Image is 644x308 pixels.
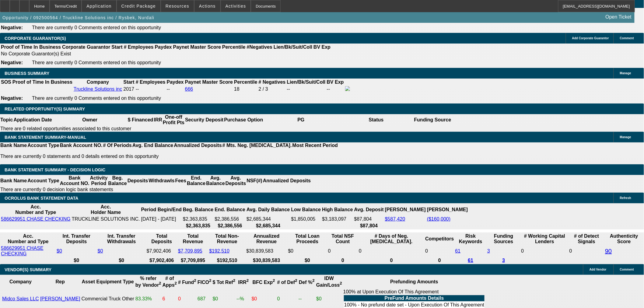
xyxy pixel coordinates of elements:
[487,248,490,254] a: 3
[167,79,184,85] b: Paydex
[322,216,353,222] td: $3,183,097
[1,216,71,222] a: 586629951 CHASE CHECKING
[274,44,312,50] b: Lien/Bk/Suit/Coll
[291,216,321,222] td: $1,850,005
[1,44,61,50] th: Proof of Time In Business
[414,114,452,126] th: Funding Source
[123,79,134,85] b: Start
[253,280,275,285] b: BFC Exp
[5,167,106,172] span: Bank Statement Summary - Decision Logic
[132,142,174,149] th: Avg. End Balance
[121,4,156,9] span: Credit Package
[166,86,184,93] td: --
[287,86,326,93] td: --
[86,4,111,9] span: Application
[327,79,344,85] b: BV Exp
[52,114,128,126] th: Owner
[247,278,249,283] sup: 2
[233,278,235,283] sup: 2
[32,60,161,65] span: There are currently 0 Comments entered on this opportunity
[328,245,358,257] td: 0
[1,51,333,57] td: No Corporate Guarantor(s) Exist
[124,44,154,50] b: # Employees
[166,4,189,9] span: Resources
[313,44,331,50] b: BV Exp
[1,79,12,85] th: SOS
[246,204,290,215] th: Avg. Daily Balance
[328,257,358,264] th: 0
[9,279,32,284] b: Company
[27,175,60,187] th: Account Type
[141,204,182,215] th: Period Begin/End
[159,281,161,286] sup: 2
[87,79,109,85] b: Company
[97,233,146,245] th: Int. Transfer Withdrawals
[277,280,297,285] b: # of Def
[62,44,110,50] b: Corporate Guarantor
[246,175,263,187] th: NSF(#)
[214,216,245,222] td: $2,386,556
[502,258,505,263] a: 3
[385,296,444,301] b: PreFund Amounts Details
[178,280,196,285] b: # Fund
[123,86,135,93] td: 2017
[425,257,454,264] th: 0
[295,278,297,283] sup: 2
[259,86,286,92] div: 2 / 3
[247,44,273,50] b: #Negatives
[209,233,245,245] th: Total Non-Revenue
[5,267,51,272] span: VENDOR(S) SUMMARY
[13,114,52,126] th: Application Date
[246,223,290,229] th: $2,685,344
[238,280,249,285] b: IRR
[234,79,257,85] b: Percentile
[291,204,321,215] th: Low Balance
[225,175,247,187] th: Avg. Deposits
[468,258,474,263] a: 61
[209,278,211,283] sup: 2
[603,12,634,22] a: Open Ticket
[569,245,604,257] td: 0
[222,142,292,149] th: # Mts. Neg. [MEDICAL_DATA].
[455,248,461,254] a: 61
[74,86,122,92] a: Truckline Solutions inc
[385,216,405,222] a: $587,420
[72,216,140,222] td: TRUCKLINE SOLUTIONS INC.
[354,204,384,215] th: Avg. Deposit
[1,60,23,65] b: Negative:
[328,233,358,245] th: Sum of the Total NSF Count and Total Overdraft Fee Count from Ocrolus
[354,216,384,222] td: $87,804
[224,114,263,126] th: Purchase Option
[605,248,612,254] a: 90
[108,175,127,187] th: Beg. Balance
[339,114,414,126] th: Status
[354,223,384,229] th: $87,804
[206,175,225,187] th: Avg. Balance
[163,114,185,126] th: One-off Profit Pts
[27,142,60,149] th: Account Type
[288,233,327,245] th: Total Loan Proceeds
[427,216,450,222] a: ($160,000)
[148,175,175,187] th: Withdrawls
[56,279,65,284] b: Rep
[569,233,604,245] th: # of Detect Signals
[97,257,146,264] th: $0
[620,72,631,75] span: Manage
[521,233,569,245] th: # Working Capital Lenders
[263,175,311,187] th: Annualized Deposits
[185,114,224,126] th: Security Deposit
[56,257,97,264] th: $0
[185,79,233,85] b: Paynet Master Score
[521,248,524,254] span: 0
[572,37,609,40] span: Add Corporate Guarantor
[214,204,245,215] th: End. Balance
[1,25,23,30] b: Negative:
[209,248,229,254] a: $192,510
[273,278,275,283] sup: 2
[605,233,643,245] th: Authenticity Score
[425,233,454,245] th: Competitors
[135,276,161,288] b: % refer by Vendor
[427,204,468,215] th: [PERSON_NAME]
[82,279,134,284] b: Asset Equipment Type
[345,86,350,91] img: facebook-icon.png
